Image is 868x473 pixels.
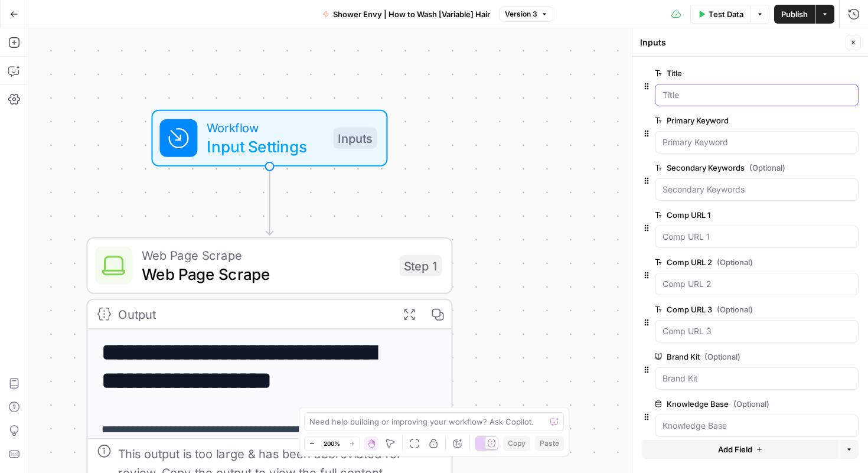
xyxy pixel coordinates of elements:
span: Publish [781,8,808,20]
input: Comp URL 1 [663,231,851,243]
label: Primary Keyword [655,115,792,126]
span: Add Field [718,443,752,455]
span: Input Settings [207,135,324,158]
label: Comp URL 1 [655,209,792,221]
label: Knowledge Base [655,398,792,410]
span: Test Data [709,8,743,20]
label: Comp URL 3 [655,304,792,315]
span: 200% [324,439,340,448]
input: Brand Kit [663,373,851,384]
input: Title [663,89,851,101]
button: Add Field [642,440,838,459]
button: Copy [503,436,530,451]
label: Brand Kit [655,351,792,363]
button: Version 3 [500,6,553,22]
button: Paste [535,436,564,451]
span: Web Page Scrape [142,246,390,265]
span: (Optional) [749,162,785,174]
input: Knowledge Base [663,420,851,432]
span: Version 3 [505,9,537,19]
div: WorkflowInput SettingsInputs [86,110,452,167]
textarea: Inputs [640,37,666,48]
input: Primary Keyword [663,136,851,148]
label: Secondary Keywords [655,162,792,174]
span: Workflow [207,118,324,137]
button: Test Data [690,5,750,24]
span: (Optional) [733,398,769,410]
div: Output [118,305,387,324]
input: Comp URL 3 [663,325,851,337]
button: Publish [774,5,815,24]
span: Web Page Scrape [142,262,390,286]
span: Paste [540,438,559,449]
button: Shower Envy | How to Wash [Variable] Hair [315,5,497,24]
div: Step 1 [399,255,442,276]
input: Comp URL 2 [663,278,851,290]
span: Copy [508,438,526,449]
span: (Optional) [704,351,740,363]
span: Shower Envy | How to Wash [Variable] Hair [333,8,490,20]
input: Secondary Keywords [663,184,851,195]
div: Inputs [333,128,377,149]
span: (Optional) [717,304,753,315]
span: (Optional) [717,256,753,268]
label: Title [655,67,792,79]
label: Comp URL 2 [655,256,792,268]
